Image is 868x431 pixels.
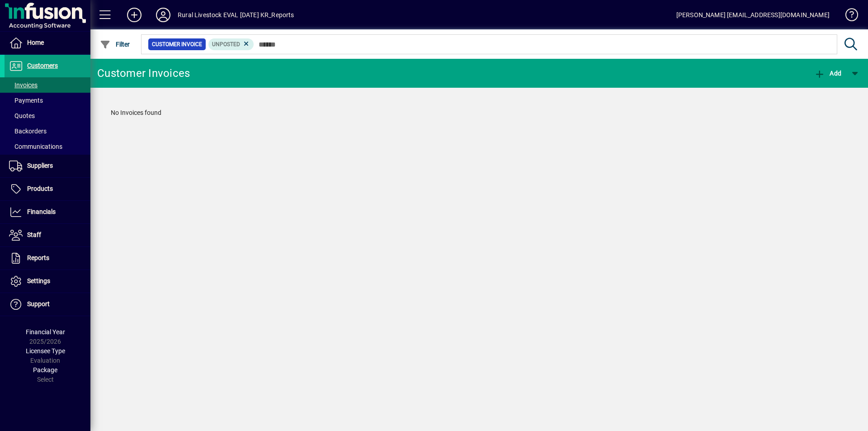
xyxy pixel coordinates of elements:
button: Add [812,65,844,81]
a: Home [5,32,90,54]
span: Reports [27,254,49,261]
a: Reports [5,247,90,270]
span: Suppliers [27,162,53,169]
span: Add [814,70,841,77]
div: No Invoices found [102,99,857,127]
span: Customers [27,62,58,69]
a: Payments [5,93,90,108]
a: Suppliers [5,155,90,177]
a: Settings [5,270,90,293]
span: Staff [27,231,41,238]
a: Staff [5,224,90,246]
a: Financials [5,201,90,223]
span: Quotes [9,112,35,119]
span: Home [27,39,44,46]
button: Filter [98,36,132,52]
span: Licensee Type [26,347,65,355]
span: Invoices [9,81,38,89]
button: Profile [149,7,178,23]
a: Quotes [5,108,90,123]
a: Backorders [5,123,90,139]
div: [PERSON_NAME] [EMAIL_ADDRESS][DOMAIN_NAME] [676,8,830,22]
span: Financials [27,208,56,215]
a: Knowledge Base [839,2,857,31]
a: Products [5,178,90,200]
span: Settings [27,277,50,284]
span: Backorders [9,128,47,135]
span: Unposted [212,41,240,47]
span: Payments [9,97,43,104]
span: Package [33,366,57,374]
span: Financial Year [26,328,65,336]
div: Rural Livestock EVAL [DATE] KR_Reports [178,8,294,22]
a: Support [5,293,90,316]
span: Customer Invoice [152,40,202,49]
a: Communications [5,139,90,154]
a: Invoices [5,77,90,93]
span: Communications [9,143,62,150]
span: Support [27,300,50,308]
mat-chip: Customer Invoice Status: Unposted [208,38,254,50]
span: Filter [100,41,130,48]
span: Products [27,185,53,192]
div: Customer Invoices [97,66,190,81]
button: Add [120,7,149,23]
